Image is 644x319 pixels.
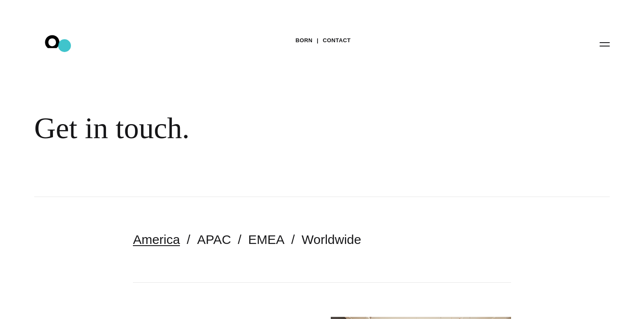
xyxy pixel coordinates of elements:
a: America [133,232,180,246]
a: Worldwide [302,232,362,246]
a: Contact [323,34,350,47]
a: APAC [197,232,231,246]
a: BORN [295,34,312,47]
a: EMEA [248,232,285,246]
button: Open [594,35,615,53]
div: Get in touch. [34,111,521,146]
